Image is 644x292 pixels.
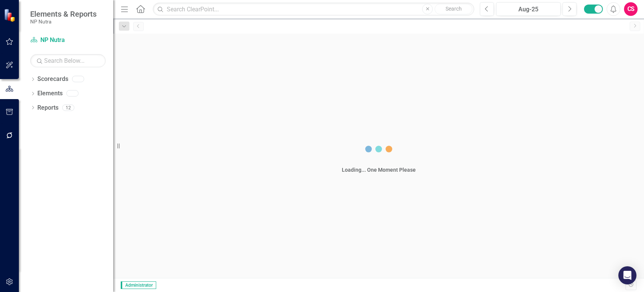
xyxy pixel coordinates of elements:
[342,166,416,174] div: Loading... One Moment Please
[624,2,638,16] button: CS
[30,54,106,67] input: Search Below...
[30,36,106,45] a: NP Nutra
[62,104,74,111] div: 12
[496,2,561,16] button: Aug-25
[37,89,63,98] a: Elements
[121,281,156,289] span: Administrator
[618,266,636,284] div: Open Intercom Messenger
[37,104,58,112] a: Reports
[30,19,97,25] small: NP Nutra
[153,3,474,16] input: Search ClearPoint...
[446,6,462,12] span: Search
[30,9,97,19] span: Elements & Reports
[37,75,68,84] a: Scorecards
[4,9,17,22] img: ClearPoint Strategy
[435,4,472,14] button: Search
[499,5,558,14] div: Aug-25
